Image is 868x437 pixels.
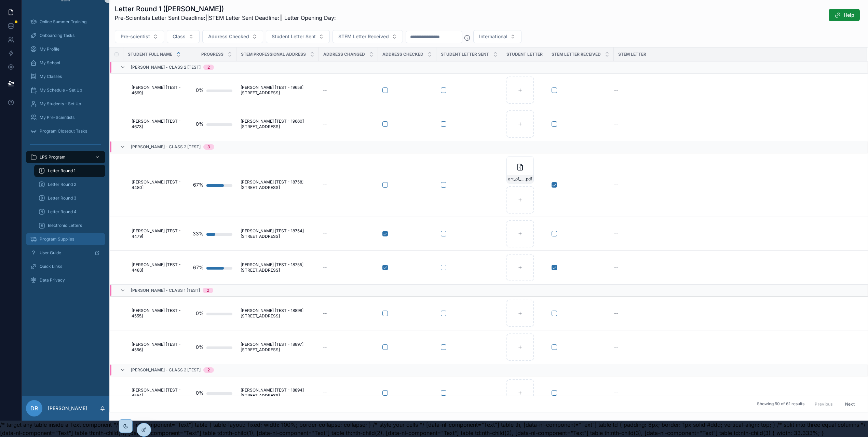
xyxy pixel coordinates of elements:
[323,390,374,396] a: --
[40,19,86,25] span: Online Summer Training
[508,176,525,182] span: art_of_percent_1
[26,84,105,96] a: My Schedule - Set Up
[241,179,315,190] a: [PERSON_NAME] [TEST - 18758] [STREET_ADDRESS]
[26,125,105,137] a: Program Closeout Tasks
[614,265,618,270] span: --
[323,311,374,316] a: --
[26,70,105,83] a: My Classes
[614,231,859,236] a: --
[26,247,105,259] a: User Guide
[552,52,601,57] span: STEM Letter Received
[323,52,365,57] span: Address Changed
[757,401,804,407] span: Showing 50 of 61 results
[34,206,105,218] a: Letter Round 4
[207,288,209,293] div: 2
[189,83,232,97] a: 0%
[241,262,315,273] a: [PERSON_NAME] [TEST - 18755] [STREET_ADDRESS]
[333,30,403,43] button: Select Button
[26,43,105,55] a: My Profile
[40,154,66,160] span: LPS Program
[40,264,62,269] span: Quick Links
[128,52,172,57] span: Student Full Name
[266,30,330,43] button: Select Button
[48,182,76,187] span: Letter Round 2
[323,121,374,127] a: --
[441,52,489,57] span: Student Letter Sent
[241,228,315,239] a: [PERSON_NAME] [TEST - 18754] [STREET_ADDRESS]
[614,231,618,236] span: --
[115,30,164,43] button: Select Button
[323,182,327,188] span: --
[189,261,232,274] a: 67%
[323,311,327,316] span: --
[272,33,316,40] span: Student Letter Sent
[115,14,336,22] p: Pre-Scientists Letter Sent Deadline: ||STEM Letter Sent Deadline: || Letter Opening Day:
[30,404,38,412] span: DR
[614,121,618,127] span: --
[40,115,74,120] span: My Pre-Scientists
[614,344,859,350] a: --
[132,387,181,398] a: [PERSON_NAME] [TEST - 4554]
[40,74,62,79] span: My Classes
[196,83,204,97] div: 0%
[40,128,87,134] span: Program Closeout Tasks
[132,179,181,190] a: [PERSON_NAME] [TEST - 4480]
[618,52,646,57] span: STEM Letter
[26,111,105,124] a: My Pre-Scientists
[26,29,105,42] a: Onboarding Tasks
[132,85,181,96] a: [PERSON_NAME] [TEST - 4669]
[167,30,200,43] button: Select Button
[207,65,210,70] div: 2
[614,182,618,188] span: --
[323,344,374,350] a: --
[40,236,74,242] span: Program Supplies
[173,33,186,40] span: Class
[241,387,315,398] span: [PERSON_NAME] [TEST - 18894] [STREET_ADDRESS]
[132,119,181,129] a: [PERSON_NAME] [TEST - 4673]
[132,308,181,319] a: [PERSON_NAME] [TEST - 4555]
[201,52,223,57] span: Progress
[34,178,105,191] a: Letter Round 2
[26,260,105,273] a: Quick Links
[132,262,181,273] a: [PERSON_NAME] [TEST - 4483]
[26,151,105,163] a: LPS Program
[241,119,315,129] span: [PERSON_NAME] [TEST - 19660] [STREET_ADDRESS]
[26,98,105,110] a: My Students - Set Up
[48,195,76,201] span: Letter Round 3
[193,178,204,192] div: 67%
[323,231,374,236] a: --
[22,11,109,295] div: scrollable content
[614,87,859,93] a: --
[844,12,854,18] span: Help
[241,308,315,319] a: [PERSON_NAME] [TEST - 18898] [STREET_ADDRESS]
[207,144,210,150] div: 3
[614,265,859,270] a: --
[131,367,201,373] span: [PERSON_NAME] - Class 2 [TEST]
[132,228,181,239] a: [PERSON_NAME] [TEST - 4479]
[40,87,82,93] span: My Schedule - Set Up
[202,30,263,43] button: Select Button
[193,261,204,274] div: 67%
[241,52,306,57] span: STEM Professional Address
[189,117,232,131] a: 0%
[323,265,374,270] a: --
[40,250,61,256] span: User Guide
[323,390,327,396] span: --
[614,311,859,316] a: --
[131,65,201,70] span: [PERSON_NAME] - Class 2 [TEST]
[207,367,210,373] div: 2
[196,340,204,354] div: 0%
[241,85,315,96] a: [PERSON_NAME] [TEST - 19659] [STREET_ADDRESS]
[48,168,76,174] span: Letter Round 1
[189,227,232,241] a: 33%
[614,344,618,350] span: --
